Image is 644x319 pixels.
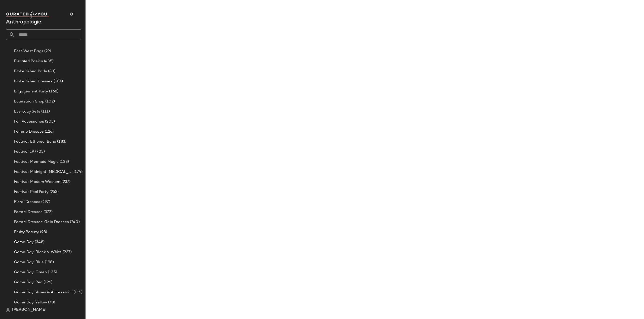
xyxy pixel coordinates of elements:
[72,290,83,295] span: (115)
[60,179,70,185] span: (237)
[6,308,10,312] img: svg%3e
[14,239,34,245] span: Game Day
[14,149,34,155] span: Festival LP
[72,169,83,175] span: (174)
[14,229,39,235] span: Fruity Beauty
[39,229,47,235] span: (98)
[53,79,63,84] span: (101)
[43,280,53,285] span: (126)
[34,239,45,245] span: (348)
[48,89,58,94] span: (168)
[14,209,43,215] span: Formal Dresses
[43,48,51,54] span: (29)
[14,159,59,165] span: Festival: Mermaid Magic
[47,270,57,275] span: (135)
[14,139,56,145] span: Festival: Ethereal Boho
[14,189,49,195] span: Festival: Pool Party
[14,48,43,54] span: East West Bags
[14,69,47,74] span: Embellished Bride
[14,89,48,94] span: Engagement Party
[44,129,54,135] span: (126)
[14,179,60,185] span: Festival: Modern Western
[14,219,69,225] span: Formal Dresses: Gala Dresses
[43,209,53,215] span: (372)
[69,219,80,225] span: (240)
[14,259,44,265] span: Game Day: Blue
[14,119,44,125] span: Fall Accessories
[49,189,59,195] span: (255)
[14,59,43,64] span: Elevated Basics
[14,129,44,135] span: Femme Dresses
[62,249,72,255] span: (237)
[44,119,55,125] span: (205)
[40,199,50,205] span: (297)
[12,307,47,313] span: [PERSON_NAME]
[34,149,45,155] span: (705)
[47,69,55,74] span: (43)
[14,300,47,305] span: Game Day: Yellow
[6,11,49,18] img: cfy_white_logo.C9jOOHJF.svg
[6,20,41,25] span: Current Company Name
[44,259,54,265] span: (198)
[47,300,55,305] span: (78)
[56,139,66,145] span: (183)
[14,290,72,295] span: Game Day Shoes & Accessories
[14,79,53,84] span: Embellished Dresses
[44,99,55,104] span: (102)
[14,280,43,285] span: Game Day: Red
[14,99,44,104] span: Equestrian Shop
[14,199,40,205] span: Floral Dresses
[43,59,54,64] span: (435)
[14,249,62,255] span: Game Day: Black & White
[59,159,69,165] span: (138)
[14,270,47,275] span: Game Day: Green
[14,169,72,175] span: Festival: Midnight [MEDICAL_DATA]
[14,109,40,115] span: Everyday Sets
[40,109,50,115] span: (111)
